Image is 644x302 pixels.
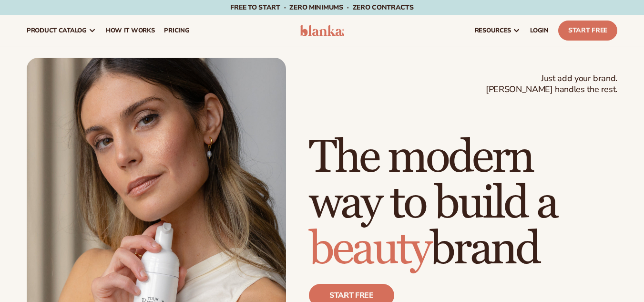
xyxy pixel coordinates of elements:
a: product catalog [22,15,101,46]
span: Free to start · ZERO minimums · ZERO contracts [230,3,413,12]
span: resources [475,27,511,34]
span: LOGIN [530,27,549,34]
span: beauty [309,221,430,277]
span: Just add your brand. [PERSON_NAME] handles the rest. [486,73,617,95]
span: product catalog [27,27,87,34]
a: How It Works [101,15,160,46]
img: logo [300,25,345,36]
h1: The modern way to build a brand [309,135,617,272]
a: pricing [159,15,194,46]
span: How It Works [106,27,155,34]
span: pricing [164,27,189,34]
a: LOGIN [525,15,553,46]
a: resources [470,15,525,46]
a: Start Free [558,21,617,41]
